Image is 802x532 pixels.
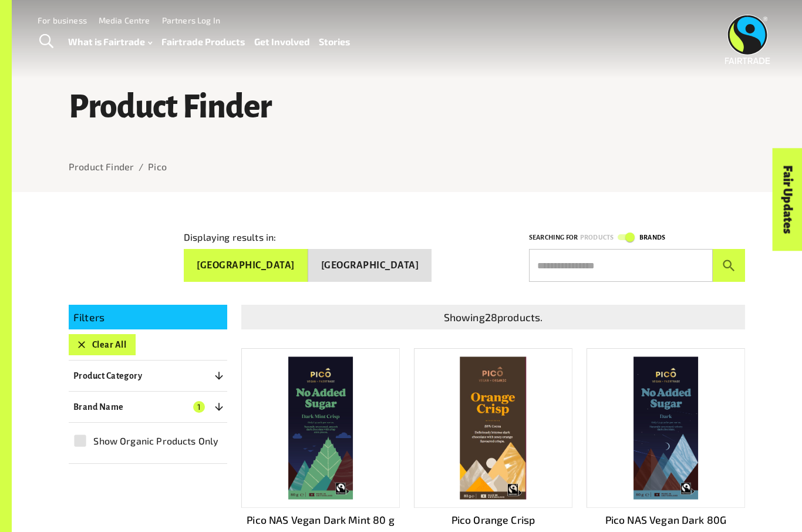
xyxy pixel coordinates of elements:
button: Clear All [69,334,136,355]
h1: Product Finder [69,90,745,125]
a: Partners Log In [162,15,220,25]
a: Fairtrade Products [161,33,245,50]
p: Brand Name [73,400,124,414]
img: Fairtrade Australia New Zealand logo [725,15,770,64]
p: Product Category [73,369,142,383]
a: For business [38,15,87,25]
li: / [139,160,143,174]
a: Pico [148,161,167,172]
p: Showing 28 products. [246,309,740,325]
p: Pico Orange Crisp [414,512,572,527]
a: Media Centre [99,15,150,25]
p: Pico NAS Vegan Dark Mint 80 g [241,512,400,527]
button: Product Category [69,365,227,386]
p: Searching for [529,232,578,243]
a: What is Fairtrade [68,33,152,50]
span: 1 [193,401,205,413]
span: Show Organic Products Only [93,434,218,448]
button: Brand Name [69,396,227,417]
p: Displaying results in: [184,230,276,244]
a: Get Involved [254,33,310,50]
p: Pico NAS Vegan Dark 80G [587,512,745,527]
p: Filters [73,309,223,325]
button: [GEOGRAPHIC_DATA] [184,249,308,282]
button: [GEOGRAPHIC_DATA] [308,249,432,282]
a: Product Finder [69,161,134,172]
p: Products [580,232,614,243]
a: Toggle Search [32,27,60,56]
nav: breadcrumb [69,160,745,174]
p: Brands [639,232,665,243]
a: Stories [319,33,350,50]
